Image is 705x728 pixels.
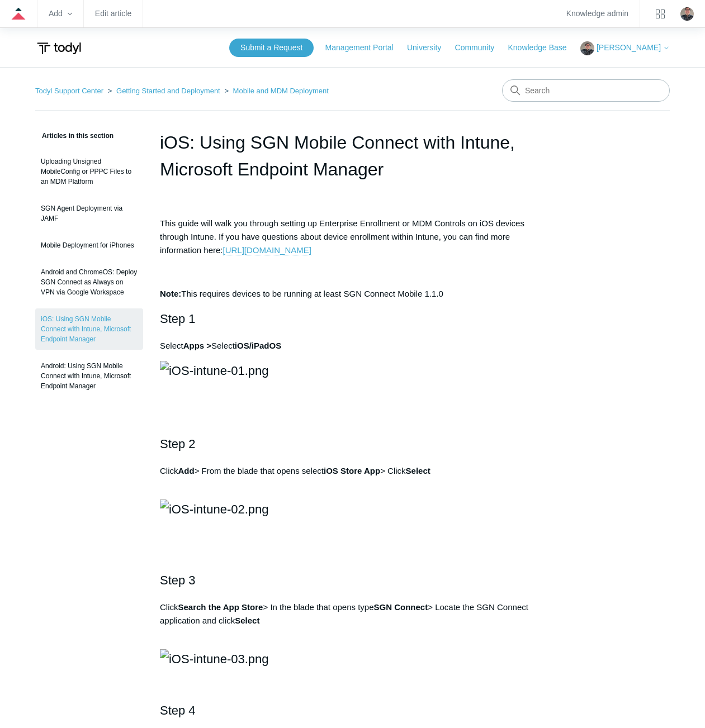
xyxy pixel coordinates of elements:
zd-hc-trigger: Add [49,11,72,17]
h1: iOS: Using SGN Mobile Connect with Intune, Microsoft Endpoint Manager [160,129,545,183]
img: iOS-intune-03.png [160,649,269,669]
button: [PERSON_NAME] [580,41,670,55]
a: Management Portal [325,42,405,54]
a: [URL][DOMAIN_NAME] [223,245,311,255]
p: Select Select [160,339,545,353]
zd-hc-trigger: Click your profile icon to open the profile menu [680,7,694,21]
strong: Note: [160,289,181,298]
a: Knowledge Base [508,42,578,54]
a: Getting Started and Deployment [116,87,220,95]
a: Community [455,42,506,54]
p: Click > From the blade that opens select > Click [160,464,545,491]
h2: Step 2 [160,434,545,454]
a: Mobile Deployment for iPhones [35,235,143,256]
span: [PERSON_NAME] [597,43,661,52]
img: user avatar [680,7,694,21]
li: Getting Started and Deployment [106,87,223,95]
h2: Step 3 [160,570,545,590]
strong: Add [178,466,194,475]
p: This requires devices to be running at least SGN Connect Mobile 1.1.0 [160,287,545,301]
h2: Step 4 [160,701,545,720]
a: iOS: Using SGN Mobile Connect with Intune, Microsoft Endpoint Manager [35,308,143,350]
strong: Search the App Store [178,602,263,612]
a: SGN Agent Deployment via JAMF [35,198,143,229]
a: Knowledge admin [566,11,628,17]
img: iOS-intune-02.png [160,499,269,519]
strong: Select [406,466,430,475]
strong: Select [235,616,259,625]
img: Todyl Support Center Help Center home page [35,38,83,59]
a: Todyl Support Center [35,87,103,95]
a: Uploading Unsigned MobileConfig or PPPC Files to an MDM Platform [35,151,143,192]
a: Android: Using SGN Mobile Connect with Intune, Microsoft Endpoint Manager [35,355,143,397]
a: Edit article [95,11,131,17]
p: Click > In the blade that opens type > Locate the SGN Connect application and click [160,601,545,641]
a: University [407,42,452,54]
strong: Apps > [183,341,211,350]
a: Android and ChromeOS: Deploy SGN Connect as Always on VPN via Google Workspace [35,261,143,303]
h2: Step 1 [160,309,545,329]
a: Submit a Request [229,39,314,57]
a: Mobile and MDM Deployment [233,87,329,95]
img: iOS-intune-01.png [160,361,269,380]
strong: iOS Store App [324,466,380,475]
p: This guide will walk you through setting up Enterprise Enrollment or MDM Controls on iOS devices ... [160,217,545,257]
li: Mobile and MDM Deployment [222,87,328,95]
strong: SGN Connect [374,602,428,612]
span: Articles in this section [35,132,113,140]
li: Todyl Support Center [35,87,106,95]
input: Search [502,79,670,102]
strong: iOS/iPadOS [235,341,281,350]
